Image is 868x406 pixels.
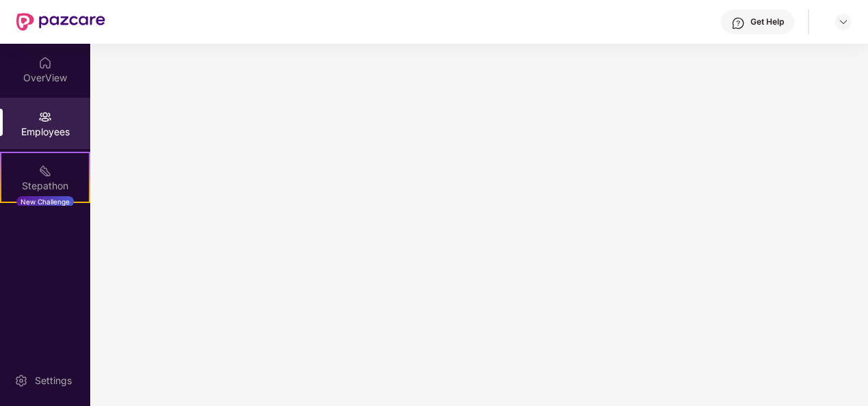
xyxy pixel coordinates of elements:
[16,13,105,31] img: New Pazcare Logo
[1,179,89,193] div: Stepathon
[38,56,52,70] img: svg+xml;base64,PHN2ZyBpZD0iSG9tZSIgeG1sbnM9Imh0dHA6Ly93d3cudzMub3JnLzIwMDAvc3ZnIiB3aWR0aD0iMjAiIG...
[731,16,745,30] img: svg+xml;base64,PHN2ZyBpZD0iSGVscC0zMngzMiIgeG1sbnM9Imh0dHA6Ly93d3cudzMub3JnLzIwMDAvc3ZnIiB3aWR0aD...
[14,374,28,388] img: svg+xml;base64,PHN2ZyBpZD0iU2V0dGluZy0yMHgyMCIgeG1sbnM9Imh0dHA6Ly93d3cudzMub3JnLzIwMDAvc3ZnIiB3aW...
[838,16,849,27] img: svg+xml;base64,PHN2ZyBpZD0iRHJvcGRvd24tMzJ4MzIiIHhtbG5zPSJodHRwOi8vd3d3LnczLm9yZy8yMDAwL3N2ZyIgd2...
[38,110,52,124] img: svg+xml;base64,PHN2ZyBpZD0iRW1wbG95ZWVzIiB4bWxucz0iaHR0cDovL3d3dy53My5vcmcvMjAwMC9zdmciIHdpZHRoPS...
[38,164,52,178] img: svg+xml;base64,PHN2ZyB4bWxucz0iaHR0cDovL3d3dy53My5vcmcvMjAwMC9zdmciIHdpZHRoPSIyMSIgaGVpZ2h0PSIyMC...
[750,16,784,27] div: Get Help
[16,196,74,207] div: New Challenge
[31,374,76,388] div: Settings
